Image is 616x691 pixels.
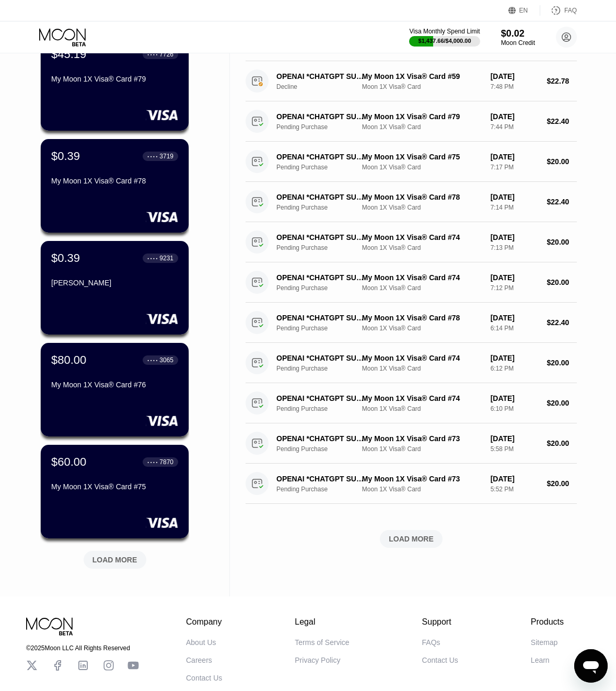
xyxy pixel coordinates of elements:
div: Pending Purchase [276,486,374,493]
div: 7:44 PM [491,123,539,131]
div: [DATE] [491,273,539,282]
div: EN [519,7,528,14]
div: ● ● ● ● [147,155,158,158]
div: $20.00 [547,439,577,447]
div: Contact Us [422,656,458,664]
div: [DATE] [491,394,539,402]
div: Moon 1X Visa® Card [362,244,482,251]
div: Company [186,617,222,627]
div: Moon 1X Visa® Card [362,204,482,211]
div: OPENAI *CHATGPT SUBSCR [PHONE_NUMBER] IE [276,193,367,201]
div: OPENAI *CHATGPT SUBSCR [PHONE_NUMBER] US [276,112,367,121]
div: My Moon 1X Visa® Card #79 [362,112,482,121]
div: Moon 1X Visa® Card [362,445,482,453]
div: [DATE] [491,475,539,483]
div: $22.40 [547,318,577,327]
div: Decline [276,83,374,90]
div: Visa Monthly Spend Limit [409,28,480,35]
div: OPENAI *CHATGPT SUBSCR [PHONE_NUMBER] IEPending PurchaseMy Moon 1X Visa® Card #78Moon 1X Visa® Ca... [246,182,577,222]
div: Pending Purchase [276,164,374,171]
div: Terms of Service [295,638,349,647]
div: 3065 [159,356,173,364]
div: 5:52 PM [491,486,539,493]
div: EN [508,5,540,16]
div: Contact Us [186,674,222,682]
div: My Moon 1X Visa® Card #74 [362,354,482,362]
div: Careers [186,656,212,664]
div: My Moon 1X Visa® Card #74 [362,273,482,282]
div: [PERSON_NAME] [51,279,178,287]
div: Pending Purchase [276,123,374,131]
div: My Moon 1X Visa® Card #73 [362,434,482,443]
div: Pending Purchase [276,244,374,251]
div: Moon 1X Visa® Card [362,83,482,90]
div: $0.39● ● ● ●3719My Moon 1X Visa® Card #78 [41,139,189,233]
div: [DATE] [491,354,539,362]
div: $45.19 [51,48,86,61]
div: 7:14 PM [491,204,539,211]
div: 7:48 PM [491,83,539,90]
div: 6:10 PM [491,405,539,412]
div: Support [422,617,458,627]
div: $0.39 [51,149,80,163]
div: $1,437.66 / $4,000.00 [419,38,471,44]
div: FAQ [564,7,577,14]
div: My Moon 1X Visa® Card #78 [51,177,178,185]
div: OPENAI *CHATGPT SUBSCR [PHONE_NUMBER] IE [276,72,367,80]
div: OPENAI *CHATGPT SUBSCR [PHONE_NUMBER] US [276,153,367,161]
iframe: Кнопка запуска окна обмена сообщениями [574,649,608,683]
div: My Moon 1X Visa® Card #78 [362,193,482,201]
div: OPENAI *CHATGPT SUBSCR [PHONE_NUMBER] US [276,314,367,322]
div: Pending Purchase [276,325,374,332]
div: 7:17 PM [491,164,539,171]
div: My Moon 1X Visa® Card #59 [362,72,482,80]
div: $0.39 [51,251,80,265]
div: Moon 1X Visa® Card [362,164,482,171]
div: OPENAI *CHATGPT SUBSCR [PHONE_NUMBER] US [276,354,367,362]
div: OPENAI *CHATGPT SUBSCR [PHONE_NUMBER] US [276,233,367,241]
div: Moon 1X Visa® Card [362,486,482,493]
div: 3719 [159,153,173,160]
div: [DATE] [491,112,539,121]
div: Moon 1X Visa® Card [362,365,482,372]
div: ● ● ● ● [147,53,158,56]
div: $0.02 [501,28,535,39]
div: About Us [186,638,216,647]
div: 6:14 PM [491,325,539,332]
div: My Moon 1X Visa® Card #78 [362,314,482,322]
div: OPENAI *CHATGPT SUBSCR [PHONE_NUMBER] USPending PurchaseMy Moon 1X Visa® Card #79Moon 1X Visa® Ca... [246,101,577,142]
div: My Moon 1X Visa® Card #75 [362,153,482,161]
div: $22.40 [547,117,577,125]
div: 7726 [159,51,173,58]
div: [DATE] [491,314,539,322]
div: 9231 [159,255,173,262]
div: $20.00 [547,359,577,367]
div: 7870 [159,458,173,466]
div: OPENAI *CHATGPT SUBSCR [PHONE_NUMBER] USPending PurchaseMy Moon 1X Visa® Card #73Moon 1X Visa® Ca... [246,423,577,464]
div: Moon Credit [501,39,535,47]
div: LOAD MORE [246,530,577,548]
div: Learn [531,656,550,664]
div: My Moon 1X Visa® Card #76 [51,381,178,389]
div: My Moon 1X Visa® Card #74 [362,394,482,402]
div: My Moon 1X Visa® Card #73 [362,475,482,483]
div: [DATE] [491,72,539,80]
div: Privacy Policy [295,656,340,664]
div: ● ● ● ● [147,460,158,464]
div: OPENAI *CHATGPT SUBSCR [PHONE_NUMBER] US [276,475,367,483]
div: Pending Purchase [276,284,374,292]
div: FAQ [540,5,577,16]
div: [DATE] [491,193,539,201]
div: LOAD MORE [92,555,137,565]
div: OPENAI *CHATGPT SUBSCR [PHONE_NUMBER] USPending PurchaseMy Moon 1X Visa® Card #73Moon 1X Visa® Ca... [246,464,577,504]
div: $20.00 [547,157,577,166]
div: Pending Purchase [276,445,374,453]
div: FAQs [422,638,440,647]
div: OPENAI *CHATGPT SUBSCR [PHONE_NUMBER] US [276,434,367,443]
div: OPENAI *CHATGPT SUBSCR [PHONE_NUMBER] US [276,394,367,402]
div: [DATE] [491,434,539,443]
div: ● ● ● ● [147,359,158,362]
div: OPENAI *CHATGPT SUBSCR [PHONE_NUMBER] USPending PurchaseMy Moon 1X Visa® Card #74Moon 1X Visa® Ca... [246,222,577,262]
